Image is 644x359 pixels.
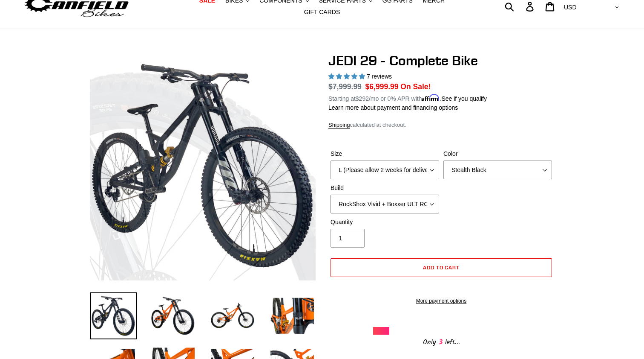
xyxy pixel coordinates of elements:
h1: JEDI 29 - Complete Bike [328,53,554,69]
span: 3 [436,337,445,347]
span: GIFT CARDS [304,9,340,16]
a: Learn more about payment and financing options [328,104,458,111]
span: $292 [356,95,369,102]
label: Color [443,149,552,158]
img: Load image into Gallery viewer, JEDI 29 - Complete Bike [269,292,316,339]
span: 7 reviews [367,73,392,80]
img: Load image into Gallery viewer, JEDI 29 - Complete Bike [209,292,256,339]
label: Size [331,149,439,158]
div: Only left... [373,335,509,348]
span: $6,999.99 [365,82,399,91]
s: $7,999.99 [328,82,362,91]
label: Quantity [331,218,439,227]
button: Add to cart [331,258,552,277]
span: On Sale! [400,81,431,92]
a: See if you qualify - Learn more about Affirm Financing (opens in modal) [441,95,487,102]
a: Shipping [328,122,350,129]
a: More payment options [331,297,552,305]
p: Starting at /mo or 0% APR with . [328,92,487,103]
img: Load image into Gallery viewer, JEDI 29 - Complete Bike [90,292,137,339]
a: GIFT CARDS [300,6,345,18]
span: Add to cart [423,264,460,271]
div: calculated at checkout. [328,121,554,129]
label: Build [331,184,439,193]
span: 5.00 stars [328,73,367,80]
img: Load image into Gallery viewer, JEDI 29 - Complete Bike [149,292,196,339]
span: Affirm [422,94,440,101]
